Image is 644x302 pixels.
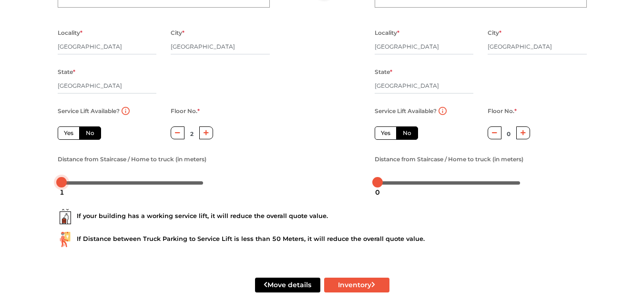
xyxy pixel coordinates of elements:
img: ... [58,209,73,224]
label: Locality [58,27,82,39]
button: Move details [255,278,320,292]
label: Service Lift Available? [375,105,437,117]
label: State [375,66,392,78]
div: If your building has a working service lift, it will reduce the overall quote value. [58,209,587,224]
label: City [488,27,501,39]
label: Floor No. [488,105,517,117]
button: Inventory [324,278,389,292]
label: No [79,126,101,140]
div: 0 [371,184,384,200]
label: State [58,66,75,78]
div: 1 [56,184,68,200]
label: Distance from Staircase / Home to truck (in meters) [58,153,206,166]
label: Service Lift Available? [58,105,120,117]
label: Floor No. [171,105,200,117]
img: ... [58,232,73,247]
label: City [171,27,184,39]
label: Yes [375,126,397,140]
label: No [396,126,418,140]
label: Distance from Staircase / Home to truck (in meters) [375,153,523,166]
label: Locality [375,27,399,39]
label: Yes [58,126,80,140]
div: If Distance between Truck Parking to Service Lift is less than 50 Meters, it will reduce the over... [58,232,587,247]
